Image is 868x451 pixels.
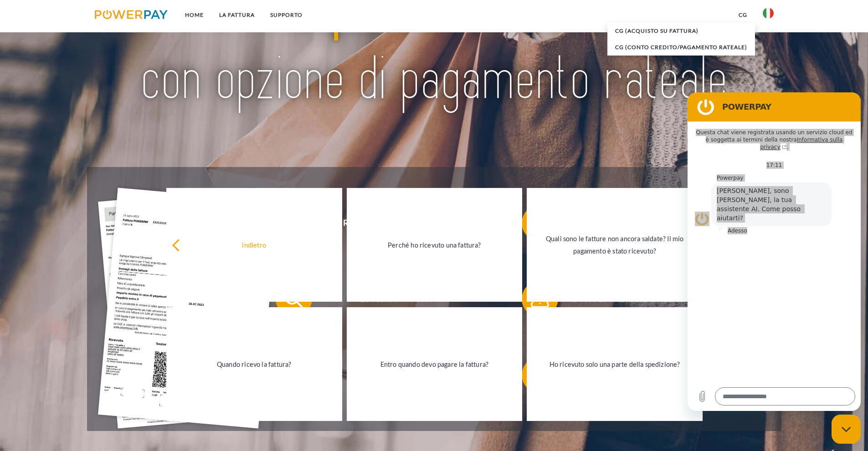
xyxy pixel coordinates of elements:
[532,358,697,370] div: Ho ricevuto solo una parte della spedizione?
[177,7,211,23] a: Home
[95,10,168,19] img: logo-powerpay.svg
[262,7,310,23] a: Supporto
[688,92,861,411] iframe: Finestra di messaggistica
[352,358,517,370] div: Entro quando devo pagare la fattura?
[527,188,703,302] a: Quali sono le fatture non ancora saldate? Il mio pagamento è stato ricevuto?
[607,39,755,56] a: CG (Conto Credito/Pagamento rateale)
[211,7,262,23] a: LA FATTURA
[607,23,755,39] a: CG (Acquisto su fattura)
[763,8,774,19] img: it
[352,239,517,251] div: Perché ho ricevuto una fattura?
[172,358,337,370] div: Quando ricevo la fattura?
[532,233,697,257] div: Quali sono le fatture non ancora saldate? Il mio pagamento è stato ricevuto?
[731,7,755,23] a: CG
[172,239,337,251] div: indietro
[832,415,861,444] iframe: Pulsante per aprire la finestra di messaggistica, conversazione in corso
